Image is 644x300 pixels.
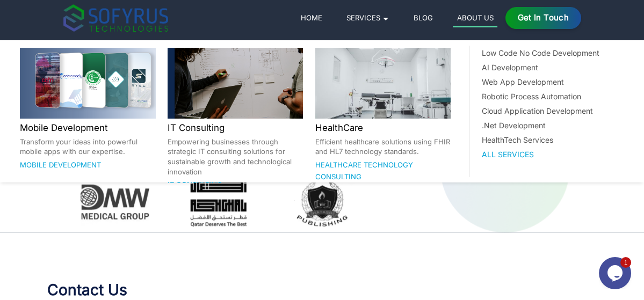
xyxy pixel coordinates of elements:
[184,180,253,226] img: Ashghal
[482,134,620,145] a: HealthTech Services
[453,11,497,27] a: About Us
[63,4,168,32] img: sofyrus
[296,11,326,24] a: Home
[482,149,620,160] a: All Services
[342,11,393,24] a: Services 🞃
[287,180,357,226] img: Hataso
[599,257,633,289] iframe: chat widget
[482,105,620,116] a: Cloud Application Development
[482,76,620,87] a: Web App Development
[482,120,620,131] a: .Net Development
[409,11,437,24] a: Blog
[20,137,155,157] p: Transform your ideas into powerful mobile apps with our expertise.
[168,121,303,135] h2: IT Consulting
[482,91,620,102] a: Robotic Process Automation
[168,137,303,177] p: Empowering businesses through strategic IT consulting solutions for sustainable growth and techno...
[168,180,222,189] a: IT Consulting
[20,121,155,135] h2: Mobile Development
[315,121,451,135] h2: HealthCare
[81,180,150,226] img: Dmw
[505,7,581,29] a: Get in Touch
[482,62,620,73] a: AI Development
[20,160,101,169] a: Mobile Development
[482,47,620,58] a: Low Code No Code Development
[315,137,451,157] p: Efficient healthcare solutions using FHIR and HL7 technology standards.
[315,160,413,181] a: Healthcare Technology Consulting
[47,281,240,299] h2: Contact Us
